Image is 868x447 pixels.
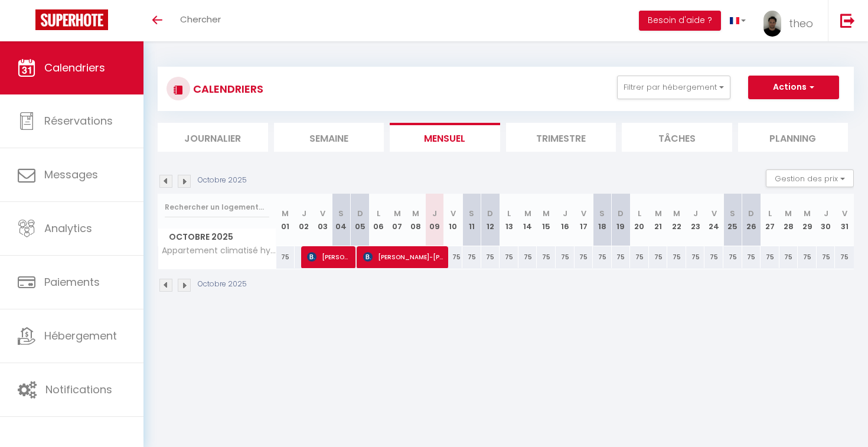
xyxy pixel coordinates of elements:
th: 11 [462,194,481,246]
abbr: D [618,208,624,219]
abbr: S [469,208,474,219]
abbr: J [693,208,698,219]
th: 24 [704,194,723,246]
abbr: M [543,208,550,219]
div: 75 [575,246,593,268]
th: 27 [761,194,779,246]
abbr: D [487,208,493,219]
li: Semaine [274,123,384,152]
th: 18 [593,194,612,246]
div: 75 [556,246,575,268]
abbr: M [282,208,289,219]
div: 75 [723,246,742,268]
li: Journalier [158,123,268,152]
th: 05 [351,194,370,246]
th: 15 [537,194,556,246]
abbr: L [377,208,380,219]
th: 19 [612,194,631,246]
div: 75 [798,246,817,268]
abbr: S [599,208,605,219]
th: 30 [817,194,836,246]
li: Tâches [622,123,732,152]
abbr: M [785,208,792,219]
li: Planning [738,123,849,152]
span: Chercher [180,13,221,25]
span: Notifications [45,382,112,397]
th: 16 [556,194,575,246]
abbr: J [563,208,567,219]
th: 25 [723,194,742,246]
th: 21 [649,194,668,246]
abbr: D [748,208,754,219]
th: 14 [518,194,537,246]
div: 75 [667,246,686,268]
img: logout [840,13,855,28]
abbr: L [507,208,511,219]
img: Super Booking [35,9,108,30]
input: Rechercher un logement... [165,197,269,218]
div: 75 [276,246,295,268]
abbr: V [842,208,847,219]
th: 13 [500,194,518,246]
th: 01 [276,194,295,246]
abbr: J [302,208,306,219]
th: 12 [481,194,500,246]
th: 03 [314,194,332,246]
abbr: M [655,208,662,219]
th: 08 [406,194,425,246]
button: Besoin d'aide ? [639,11,721,31]
th: 09 [425,194,444,246]
abbr: J [824,208,828,219]
abbr: V [712,208,717,219]
th: 07 [388,194,407,246]
div: 75 [481,246,500,268]
th: 10 [444,194,463,246]
div: 75 [779,246,798,268]
span: [PERSON_NAME]-[PERSON_NAME] [363,246,445,268]
abbr: J [432,208,437,219]
li: Mensuel [390,123,500,152]
div: 75 [649,246,668,268]
div: 75 [500,246,518,268]
div: 75 [704,246,723,268]
div: 75 [817,246,836,268]
abbr: D [357,208,363,219]
div: 75 [835,246,854,268]
abbr: L [768,208,772,219]
div: 75 [686,246,705,268]
div: 75 [518,246,537,268]
div: 75 [761,246,779,268]
abbr: M [394,208,401,219]
abbr: V [581,208,586,219]
th: 04 [332,194,351,246]
div: 75 [630,246,649,268]
span: Analytics [44,221,92,236]
span: Hébergement [44,328,117,343]
span: theo [789,16,813,31]
span: Paiements [44,275,100,289]
th: 29 [798,194,817,246]
span: [PERSON_NAME] [307,246,351,268]
span: Octobre 2025 [158,229,276,246]
abbr: S [338,208,344,219]
th: 31 [835,194,854,246]
div: 75 [742,246,761,268]
h3: CALENDRIERS [190,76,263,102]
abbr: V [320,208,325,219]
p: Octobre 2025 [198,279,247,290]
abbr: V [451,208,456,219]
th: 28 [779,194,798,246]
button: Actions [748,76,839,99]
span: Messages [44,167,98,182]
abbr: M [673,208,680,219]
div: 75 [593,246,612,268]
div: 75 [537,246,556,268]
img: ... [763,11,781,37]
abbr: M [804,208,811,219]
span: Réservations [44,113,113,128]
abbr: L [638,208,641,219]
th: 06 [369,194,388,246]
th: 17 [575,194,593,246]
button: Filtrer par hébergement [617,76,730,99]
th: 22 [667,194,686,246]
